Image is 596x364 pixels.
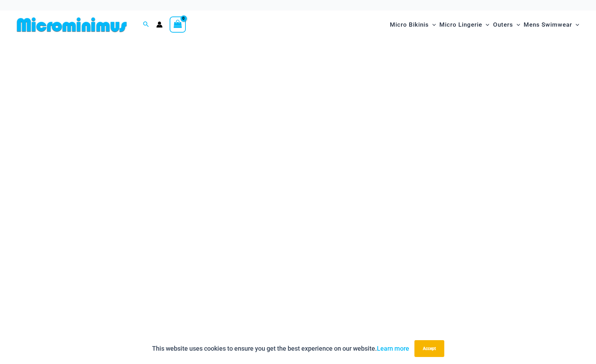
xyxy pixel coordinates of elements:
[524,16,572,34] span: Mens Swimwear
[439,16,482,34] span: Micro Lingerie
[143,20,149,29] a: Search icon link
[429,16,436,34] span: Menu Toggle
[513,16,520,34] span: Menu Toggle
[156,21,163,28] a: Account icon link
[493,16,513,34] span: Outers
[522,14,581,35] a: Mens SwimwearMenu ToggleMenu Toggle
[387,13,582,36] nav: Site Navigation
[414,340,444,357] button: Accept
[14,17,130,33] img: MM SHOP LOGO FLAT
[170,16,186,33] a: View Shopping Cart, empty
[388,14,438,35] a: Micro BikinisMenu ToggleMenu Toggle
[572,16,579,34] span: Menu Toggle
[390,16,429,34] span: Micro Bikinis
[438,14,491,35] a: Micro LingerieMenu ToggleMenu Toggle
[152,343,409,354] p: This website uses cookies to ensure you get the best experience on our website.
[482,16,489,34] span: Menu Toggle
[377,345,409,352] a: Learn more
[491,14,522,35] a: OutersMenu ToggleMenu Toggle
